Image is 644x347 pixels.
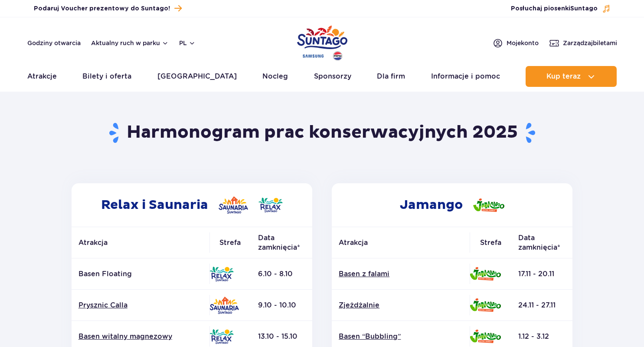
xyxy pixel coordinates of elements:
img: Jamango [473,198,504,212]
span: Posłuchaj piosenki [511,4,598,13]
img: Relax [209,267,234,281]
th: Atrakcja [332,227,470,258]
a: Zjeżdżalnie [339,301,463,310]
a: Basen z falami [339,269,463,279]
img: Saunaria [219,196,248,214]
a: Godziny otwarcia [27,39,81,47]
span: Moje konto [507,39,539,47]
h1: Harmonogram prac konserwacyjnych 2025 [68,122,576,144]
td: 24.11 - 27.11 [511,290,572,321]
td: 9.10 - 10.10 [251,290,312,321]
td: 6.10 - 8.10 [251,258,312,290]
a: Basen “Bubbling” [339,332,463,341]
td: 17.11 - 20.11 [511,258,572,290]
button: Posłuchaj piosenkiSuntago [511,4,611,13]
a: Zarządzajbiletami [549,38,617,48]
th: Atrakcja [72,227,209,258]
span: Zarządzaj biletami [563,39,617,47]
a: Basen witalny magnezowy [78,332,203,341]
img: Jamango [470,330,501,343]
th: Data zamknięcia* [511,227,572,258]
p: Basen Floating [78,269,203,279]
a: Prysznic Calla [78,301,203,310]
a: Dla firm [377,66,405,87]
a: Sponsorzy [314,66,351,87]
img: Jamango [470,267,501,281]
h2: Jamango [332,183,572,227]
th: Strefa [470,227,511,258]
h2: Relax i Saunaria [72,183,312,227]
a: Podaruj Voucher prezentowy do Suntago! [34,3,182,14]
img: Jamango [470,298,501,312]
span: Podaruj Voucher prezentowy do Suntago! [34,4,170,13]
a: Park of Poland [297,22,347,62]
span: Kup teraz [546,73,581,80]
th: Strefa [209,227,251,258]
a: Informacje i pomoc [431,66,500,87]
a: Mojekonto [493,38,539,48]
a: Atrakcje [27,66,57,87]
button: pl [179,39,196,47]
img: Relax [209,329,234,344]
button: Aktualny ruch w parku [91,40,169,46]
a: Bilety i oferta [82,66,131,87]
img: Relax [258,198,283,212]
span: Suntago [570,6,598,12]
a: [GEOGRAPHIC_DATA] [157,66,237,87]
a: Nocleg [262,66,288,87]
th: Data zamknięcia* [251,227,312,258]
img: Saunaria [209,297,239,314]
button: Kup teraz [526,66,617,87]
